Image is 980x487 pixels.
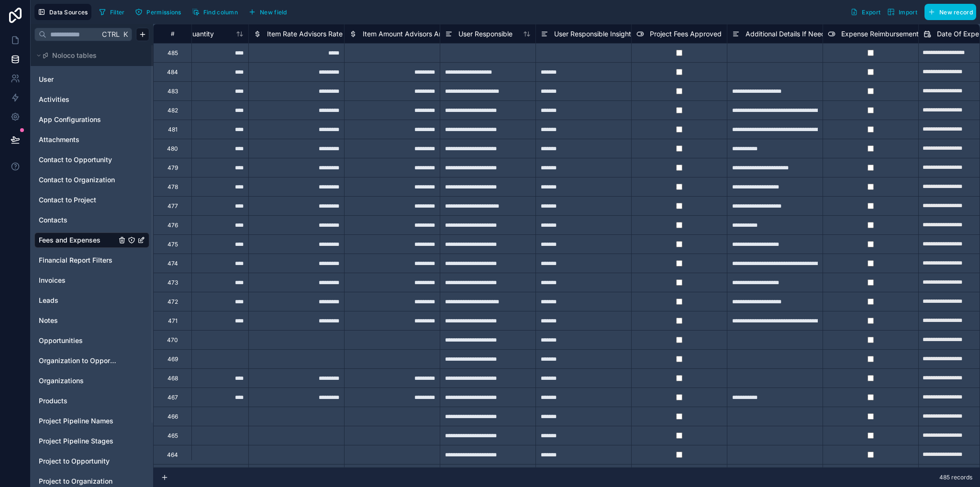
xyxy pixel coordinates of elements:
[921,4,976,20] a: New record
[167,298,178,306] div: 472
[39,215,67,225] span: Contacts
[34,253,149,268] div: Financial Report Filters
[847,4,884,20] button: Export
[39,155,112,165] span: Contact to Opportunity
[167,413,178,421] div: 466
[39,135,116,144] a: Attachments
[458,29,512,39] span: User Responsible
[34,313,149,328] div: Notes
[39,135,79,144] span: Attachments
[267,29,343,39] span: Item Rate Advisors Rate
[34,232,149,248] div: Fees and Expenses
[39,95,116,104] a: Activities
[39,235,100,245] span: Fees and Expenses
[189,5,241,19] button: Find column
[34,92,149,107] div: Activities
[39,396,67,406] span: Products
[39,416,113,426] span: Project Pipeline Names
[899,9,917,16] span: Import
[39,195,96,205] span: Contact to Project
[39,235,116,245] a: Fees and Expenses
[245,5,290,19] button: New field
[34,72,149,87] div: User
[167,145,178,153] div: 480
[39,436,116,446] a: Project Pipeline Stages
[39,476,116,486] a: Project to Organization
[167,164,178,172] div: 479
[884,4,921,20] button: Import
[841,29,961,39] span: Expense Reimbursement Sent To QBO
[167,336,178,344] div: 470
[554,29,645,39] span: User Responsible Insightly Id
[39,215,116,225] a: Contacts
[34,373,149,388] div: Organizations
[132,5,184,19] button: Permissions
[39,75,54,84] span: User
[34,293,149,308] div: Leads
[34,49,144,62] button: Noloco tables
[39,316,116,325] a: Notes
[161,30,184,37] div: #
[39,376,116,386] a: Organizations
[34,4,91,20] button: Data Sources
[167,107,178,114] div: 482
[39,175,116,185] a: Contact to Organization
[34,212,149,228] div: Contacts
[39,115,116,124] a: App Configurations
[939,474,972,481] span: 485 records
[167,394,178,401] div: 467
[167,451,178,459] div: 464
[34,393,149,409] div: Products
[110,9,125,16] span: Filter
[746,29,834,39] span: Additional Details If Needed
[39,195,116,205] a: Contact to Project
[49,9,88,16] span: Data Sources
[95,5,128,19] button: Filter
[39,356,116,365] a: Organization to Opportunity
[39,296,58,305] span: Leads
[34,333,149,348] div: Opportunities
[34,192,149,208] div: Contact to Project
[146,9,181,16] span: Permissions
[34,353,149,368] div: Organization to Opportunity
[171,29,214,39] span: Item Quantity
[39,95,69,104] span: Activities
[167,279,178,287] div: 473
[939,9,973,16] span: New record
[39,456,116,466] a: Project to Opportunity
[39,416,116,426] a: Project Pipeline Names
[167,49,178,57] div: 485
[39,336,83,345] span: Opportunities
[39,476,112,486] span: Project to Organization
[34,132,149,147] div: Attachments
[52,51,97,60] span: Noloco tables
[168,317,178,325] div: 471
[39,436,113,446] span: Project Pipeline Stages
[34,112,149,127] div: App Configurations
[167,260,178,267] div: 474
[39,276,66,285] span: Invoices
[167,68,178,76] div: 484
[39,396,116,406] a: Products
[168,126,178,133] div: 481
[39,115,101,124] span: App Configurations
[167,355,178,363] div: 469
[167,221,178,229] div: 476
[650,29,722,39] span: Project Fees Approved
[260,9,287,16] span: New field
[34,433,149,449] div: Project Pipeline Stages
[167,375,178,382] div: 468
[34,172,149,188] div: Contact to Organization
[39,276,116,285] a: Invoices
[34,413,149,429] div: Project Pipeline Names
[862,9,880,16] span: Export
[39,376,84,386] span: Organizations
[122,31,129,38] span: K
[363,29,458,39] span: Item Amount Advisors Amount
[39,255,112,265] span: Financial Report Filters
[39,175,115,185] span: Contact to Organization
[167,88,178,95] div: 483
[39,336,116,345] a: Opportunities
[167,241,178,248] div: 475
